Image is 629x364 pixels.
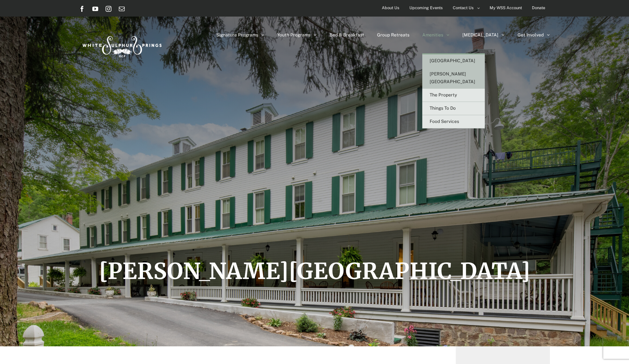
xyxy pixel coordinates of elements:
[79,28,164,63] img: White Sulphur Springs Logo
[422,102,485,115] a: Things To Do
[422,17,449,53] a: Amenities
[422,115,485,128] a: Food Services
[409,3,443,13] span: Upcoming Events
[430,58,475,63] span: [GEOGRAPHIC_DATA]
[330,17,364,53] a: Bed & Breakfast
[532,3,545,13] span: Donate
[330,33,364,37] span: Bed & Breakfast
[462,33,498,37] span: [MEDICAL_DATA]
[422,33,443,37] span: Amenities
[518,17,550,53] a: Get Involved
[430,106,456,111] span: Things To Do
[377,17,409,53] a: Group Retreats
[277,17,317,53] a: Youth Programs
[430,71,475,84] span: [PERSON_NAME][GEOGRAPHIC_DATA]
[430,92,457,98] span: The Property
[377,33,409,37] span: Group Retreats
[462,17,505,53] a: [MEDICAL_DATA]
[518,33,544,37] span: Get Involved
[216,17,550,53] nav: Main Menu
[277,33,310,37] span: Youth Programs
[422,89,485,102] a: The Property
[422,54,485,68] a: [GEOGRAPHIC_DATA]
[490,3,522,13] span: My WSS Account
[216,17,264,53] a: Signature Programs
[382,3,399,13] span: About Us
[430,119,459,124] span: Food Services
[216,33,258,37] span: Signature Programs
[453,3,474,13] span: Contact Us
[422,68,485,89] a: [PERSON_NAME][GEOGRAPHIC_DATA]
[99,257,530,285] span: [PERSON_NAME][GEOGRAPHIC_DATA]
